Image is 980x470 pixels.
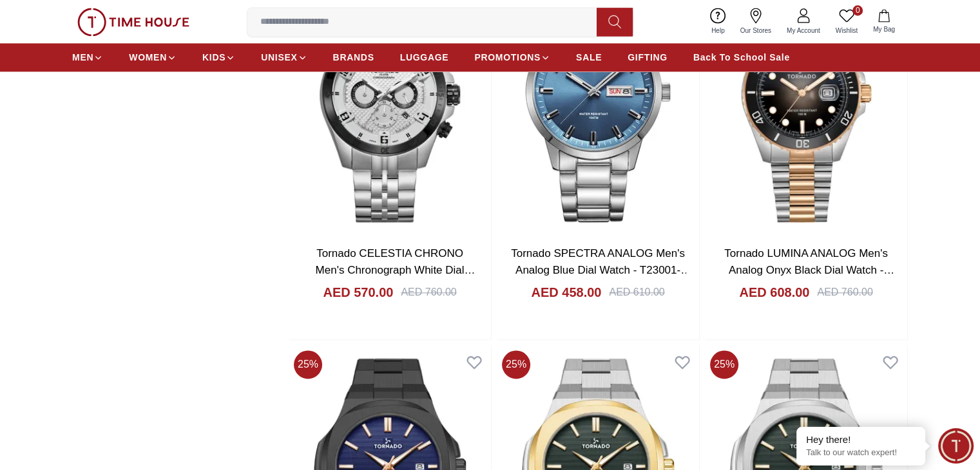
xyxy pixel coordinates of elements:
[400,51,449,64] span: LUGGAGE
[806,447,916,458] p: Talk to our watch expert!
[400,46,449,69] a: LUGGAGE
[511,247,691,292] a: Tornado SPECTRA ANALOG Men's Analog Blue Dial Watch - T23001-SBSL
[129,46,177,69] a: WOMEN
[693,51,790,64] span: Back To School Sale
[724,247,894,292] a: Tornado LUMINA ANALOG Men's Analog Onyx Black Dial Watch - T22001-KBKB
[294,350,322,379] span: 25 %
[868,24,900,34] span: My Bag
[628,51,668,64] span: GIFTING
[831,26,863,35] span: Wishlist
[261,51,297,64] span: UNISEX
[782,26,825,35] span: My Account
[739,283,809,301] h4: AED 608.00
[806,433,916,446] div: Hey there!
[72,46,103,69] a: MEN
[817,285,872,300] div: AED 760.00
[316,247,476,292] a: Tornado CELESTIA CHRONO Men's Chronograph White Dial Watch - T3149B-YBSW
[333,46,374,69] a: BRANDS
[323,283,393,301] h4: AED 570.00
[129,51,167,64] span: WOMEN
[852,5,863,15] span: 0
[77,8,189,36] img: ...
[333,51,374,64] span: BRANDS
[202,51,226,64] span: KIDS
[576,51,602,64] span: SALE
[938,428,974,464] div: Chat Widget
[502,350,530,379] span: 25 %
[474,51,541,64] span: PROMOTIONS
[609,285,664,300] div: AED 610.00
[474,46,550,69] a: PROMOTIONS
[401,285,456,300] div: AED 760.00
[706,26,730,35] span: Help
[710,350,738,379] span: 25 %
[261,46,307,69] a: UNISEX
[693,46,790,69] a: Back To School Sale
[531,283,601,301] h4: AED 458.00
[202,46,235,69] a: KIDS
[576,46,602,69] a: SALE
[865,6,903,37] button: My Bag
[704,5,733,38] a: Help
[828,5,865,38] a: 0Wishlist
[733,5,779,38] a: Our Stores
[735,26,776,35] span: Our Stores
[72,51,93,64] span: MEN
[628,46,668,69] a: GIFTING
